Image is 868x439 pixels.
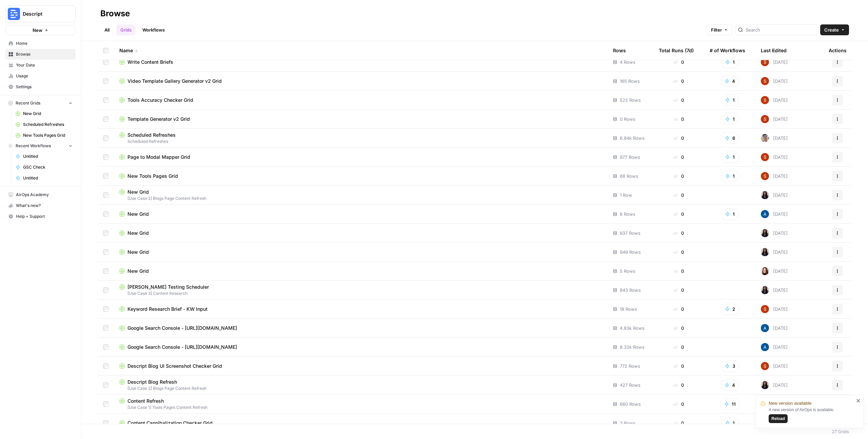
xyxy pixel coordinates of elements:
[761,286,769,294] img: rox323kbkgutb4wcij4krxobkpon
[23,153,73,159] span: Untitled
[119,116,602,122] a: Template Generator v2 Grid
[620,135,645,141] span: 6.84k Rows
[721,95,739,106] button: 1
[620,268,635,274] span: 5 Rows
[620,97,641,103] span: 522 Rows
[720,399,740,409] button: 11
[119,154,602,160] a: Page to Modal Mapper Grid
[119,268,602,274] a: New Grid
[761,153,769,161] img: hx58n7ut4z7wmrqy9i1pki87qhn4
[659,382,699,388] div: 0
[721,418,739,428] button: 1
[127,249,149,255] span: New Grid
[620,154,640,160] span: 977 Rows
[659,268,699,274] div: 0
[119,344,602,350] a: Google Search Console - [URL][DOMAIN_NAME]
[119,325,602,331] a: Google Search Console - [URL][DOMAIN_NAME]
[5,211,76,222] button: Help + Support
[761,267,788,275] div: [DATE]
[127,398,164,404] span: Content Refresh
[100,8,130,19] div: Browse
[659,173,699,179] div: 0
[761,381,788,389] div: [DATE]
[659,306,699,312] div: 0
[710,41,745,60] div: # of Workflows
[769,414,788,423] button: Reload
[119,249,602,255] a: New Grid
[659,325,699,331] div: 0
[620,116,635,122] span: 0 Rows
[127,154,190,160] span: Page to Modal Mapper Grid
[620,287,641,293] span: 843 Rows
[832,428,849,435] div: 27 Grids
[119,379,602,392] a: Descript Blog Refresh[Use Case 2] Blogs Page Content Refresh
[8,8,20,20] img: Descript Logo
[761,362,769,370] img: hx58n7ut4z7wmrqy9i1pki87qhn4
[5,141,76,151] button: Recent Workflows
[659,116,699,122] div: 0
[659,211,699,217] div: 0
[720,76,739,87] button: 4
[761,286,788,294] div: [DATE]
[620,420,635,426] span: 3 Rows
[23,121,73,128] span: Scheduled Refreshes
[620,306,637,312] span: 18 Rows
[761,172,769,180] img: hx58n7ut4z7wmrqy9i1pki87qhn4
[16,73,73,79] span: Usage
[769,407,854,423] div: A new version of AirOps is available.
[761,96,788,104] div: [DATE]
[119,290,602,297] span: [Use Case 3] Content Research
[23,11,64,17] span: Descript
[620,363,640,369] span: 772 Rows
[659,344,699,350] div: 0
[721,152,739,163] button: 1
[761,115,788,123] div: [DATE]
[761,324,788,332] div: [DATE]
[761,77,769,85] img: hx58n7ut4z7wmrqy9i1pki87qhn4
[5,98,76,108] button: Recent Grids
[721,171,739,182] button: 1
[761,248,769,256] img: rox323kbkgutb4wcij4krxobkpon
[659,230,699,236] div: 0
[119,363,602,369] a: Descript Blog UI Screenshot Checker Grid
[720,380,739,390] button: 4
[119,385,602,392] span: [Use Case 2] Blogs Page Content Refresh
[127,97,193,103] span: Tools Accuracy Checker Grid
[16,143,51,149] span: Recent Workflows
[620,59,635,65] span: 4 Rows
[771,416,785,422] span: Reload
[23,175,73,181] span: Untitled
[761,248,788,256] div: [DATE]
[5,5,76,22] button: Workspace: Descript
[761,191,788,199] div: [DATE]
[761,229,769,237] img: rox323kbkgutb4wcij4krxobkpon
[620,344,645,350] span: 8.32k Rows
[659,135,699,141] div: 0
[711,26,722,33] span: Filter
[620,78,640,84] span: 165 Rows
[761,77,788,85] div: [DATE]
[659,363,699,369] div: 0
[5,60,76,71] a: Your Data
[761,134,788,142] div: [DATE]
[769,400,811,407] span: New version available
[721,114,739,125] button: 1
[659,420,699,426] div: 0
[620,325,645,331] span: 4.83k Rows
[127,306,208,312] span: Keyword Research Brief - KW Input
[13,119,76,130] a: Scheduled Refreshes
[659,249,699,255] div: 0
[721,304,739,314] button: 2
[127,379,177,385] span: Descript Blog Refresh
[721,57,739,68] button: 1
[127,173,178,179] span: New Tools Pages Grid
[761,58,788,66] div: [DATE]
[5,200,76,211] button: What's new?
[761,96,769,104] img: hx58n7ut4z7wmrqy9i1pki87qhn4
[856,398,861,403] button: close
[119,189,602,202] a: New Grid[Use Case 2] Blogs Page Content Refresh
[761,134,769,142] img: 99f2gcj60tl1tjps57nny4cf0tt1
[659,192,699,198] div: 0
[13,108,76,119] a: New Grid
[16,213,73,220] span: Help + Support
